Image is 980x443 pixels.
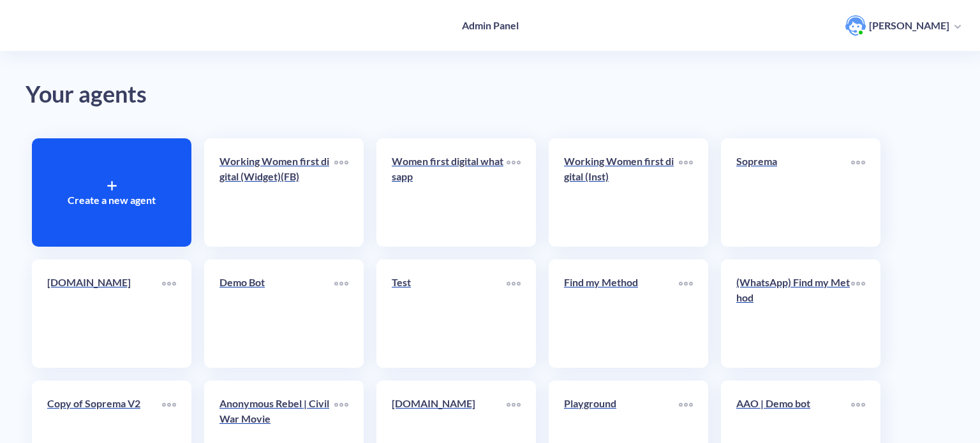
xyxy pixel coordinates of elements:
[26,76,954,113] div: Your agents
[564,396,679,411] p: Playground
[564,154,679,231] a: Working Women first digital (Inst)
[392,154,507,184] p: Women first digital whatsapp
[564,275,679,352] a: Find my Method
[392,275,507,352] a: Test
[47,275,162,290] p: [DOMAIN_NAME]
[219,275,334,352] a: Demo Bot
[392,275,507,290] p: Test
[392,154,507,231] a: Women first digital whatsapp
[736,275,851,305] p: (WhatsApp) Find my Method
[392,396,507,411] p: [DOMAIN_NAME]
[839,14,967,37] button: user photo[PERSON_NAME]
[47,275,162,352] a: [DOMAIN_NAME]
[736,154,851,169] p: Soprema
[68,192,156,208] p: Create a new agent
[219,154,334,184] p: Working Women first digital (Widget)(FB)
[736,275,851,352] a: (WhatsApp) Find my Method
[462,19,519,31] h4: Admin Panel
[736,154,851,231] a: Soprema
[47,396,162,411] p: Copy of Soprema V2
[219,275,334,290] p: Demo Bot
[219,396,334,426] p: Anonymous Rebel | Civil War Movie
[869,18,949,33] p: [PERSON_NAME]
[736,396,851,411] p: AAO | Demo bot
[564,154,679,184] p: Working Women first digital (Inst)
[564,275,679,290] p: Find my Method
[219,154,334,231] a: Working Women first digital (Widget)(FB)
[845,15,866,36] img: user photo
